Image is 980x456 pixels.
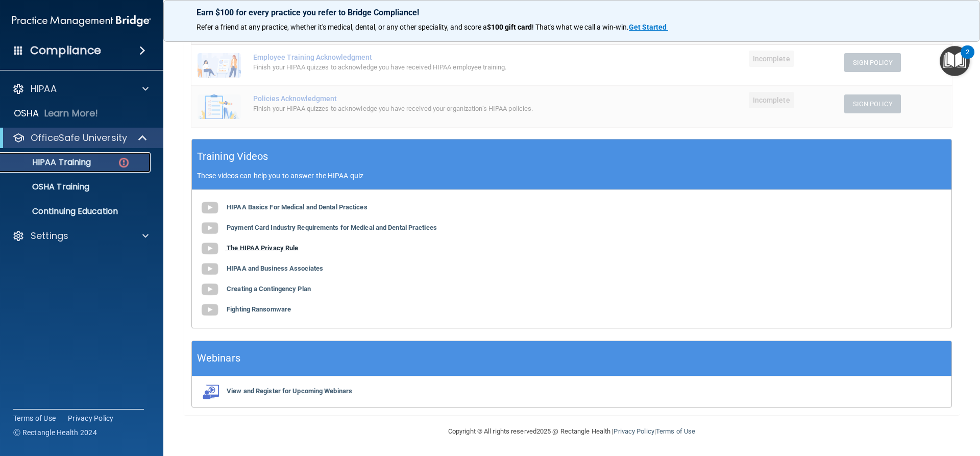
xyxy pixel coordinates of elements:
[7,157,91,167] p: HIPAA Training
[253,53,618,61] div: Employee Training Acknowledgment
[253,94,618,103] div: Policies Acknowledgment
[7,206,146,217] p: Continuing Education
[385,415,758,448] div: Copyright © All rights reserved 2025 @ Rectangle Health | |
[614,427,654,435] a: Privacy Policy
[227,265,323,272] b: HIPAA and Business Associates
[12,132,148,144] a: OfficeSafe University
[227,305,291,313] b: Fighting Ransomware
[253,61,618,74] div: Finish your HIPAA quizzes to acknowledge you have received HIPAA employee training.
[227,224,437,231] b: Payment Card Industry Requirements for Medical and Dental Practices
[940,46,970,76] button: Open Resource Center, 2 new notifications
[227,244,298,252] b: The HIPAA Privacy Rule
[629,23,667,31] strong: Get Started
[200,238,220,259] img: gray_youtube_icon.38fcd6cc.png
[200,384,220,399] img: webinarIcon.c7ebbf15.png
[30,43,101,58] h4: Compliance
[227,203,367,211] b: HIPAA Basics For Medical and Dental Practices
[68,413,114,423] a: Privacy Policy
[13,413,56,423] a: Terms of Use
[31,230,68,242] p: Settings
[200,259,220,279] img: gray_youtube_icon.38fcd6cc.png
[656,427,695,435] a: Terms of Use
[197,8,947,17] p: Earn $100 for every practice you refer to Bridge Compliance!
[12,83,149,95] a: HIPAA
[227,387,352,395] b: View and Register for Upcoming Webinars
[200,279,220,300] img: gray_youtube_icon.38fcd6cc.png
[13,427,97,438] span: Ⓒ Rectangle Health 2024
[532,23,629,31] span: ! That's what we call a win-win.
[749,51,794,67] span: Incomplete
[200,218,220,238] img: gray_youtube_icon.38fcd6cc.png
[117,156,130,169] img: danger-circle.6113f641.png
[844,94,901,113] button: Sign Policy
[629,23,668,31] a: Get Started
[200,198,220,218] img: gray_youtube_icon.38fcd6cc.png
[12,230,149,242] a: Settings
[197,148,268,165] h5: Training Videos
[844,53,901,72] button: Sign Policy
[197,349,240,367] h5: Webinars
[31,132,127,144] p: OfficeSafe University
[749,92,794,108] span: Incomplete
[31,83,57,95] p: HIPAA
[197,23,487,31] span: Refer a friend at any practice, whether it's medical, dental, or any other speciality, and score a
[253,103,618,115] div: Finish your HIPAA quizzes to acknowledge you have received your organization’s HIPAA policies.
[44,107,99,119] p: Learn More!
[227,285,311,293] b: Creating a Contingency Plan
[14,107,39,119] p: OSHA
[7,182,89,192] p: OSHA Training
[12,11,151,31] img: PMB logo
[966,52,969,65] div: 2
[197,172,946,180] p: These videos can help you to answer the HIPAA quiz
[487,23,532,31] strong: $100 gift card
[200,300,220,320] img: gray_youtube_icon.38fcd6cc.png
